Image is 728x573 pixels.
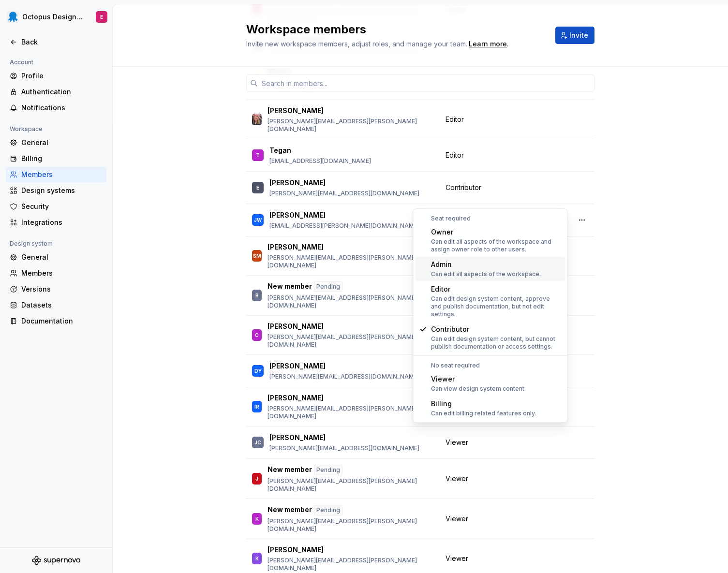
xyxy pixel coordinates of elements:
div: Versions [21,284,103,294]
p: [PERSON_NAME] [269,361,326,371]
div: Security [21,202,103,211]
div: General [21,138,103,147]
div: Notifications [21,103,103,113]
span: Contributor [446,183,481,192]
p: [PERSON_NAME][EMAIL_ADDRESS][PERSON_NAME][DOMAIN_NAME] [267,477,434,493]
div: Owner [431,227,562,237]
input: Search in members... [258,74,594,92]
p: [PERSON_NAME][EMAIL_ADDRESS][PERSON_NAME][DOMAIN_NAME] [267,557,434,572]
div: Can edit billing related features only. [431,410,536,417]
a: Billing [6,151,106,166]
div: Integrations [21,218,103,227]
span: Editor [446,115,464,124]
div: Profile [21,71,103,81]
div: Can edit design system content, approve and publish documentation, but not edit settings. [431,295,562,318]
p: [PERSON_NAME] [267,106,324,116]
div: Pending [314,465,342,475]
div: Suggestions [414,209,567,422]
img: fcf53608-4560-46b3-9ec6-dbe177120620.png [7,11,18,23]
span: Viewer [446,514,468,524]
button: Octopus Design SystemE [2,6,110,28]
div: E [256,183,259,192]
a: Learn more [469,39,507,49]
div: Pending [314,281,342,292]
a: General [6,250,106,265]
svg: Supernova Logo [32,556,80,565]
div: Back [21,37,103,47]
div: DY [254,366,262,376]
div: Can edit design system content, but cannot publish documentation or access settings. [431,335,562,351]
a: Security [6,199,106,214]
a: Authentication [6,84,106,100]
a: Members [6,265,106,281]
div: Can edit all aspects of the workspace and assign owner role to other users. [431,238,562,253]
div: Admin [431,260,541,269]
div: Workspace [6,123,46,135]
div: Can view design system content. [431,385,526,393]
p: [EMAIL_ADDRESS][PERSON_NAME][DOMAIN_NAME] [269,222,419,230]
a: Integrations [6,215,106,230]
div: Datasets [21,300,103,310]
p: New member [267,281,312,292]
div: Documentation [21,316,103,326]
p: [PERSON_NAME][EMAIL_ADDRESS][DOMAIN_NAME] [269,190,419,197]
div: Members [21,268,103,278]
p: New member [267,465,312,475]
div: Billing [431,399,536,409]
span: Viewer [446,438,468,447]
a: Datasets [6,297,106,313]
p: [PERSON_NAME] [267,545,324,555]
p: [PERSON_NAME][EMAIL_ADDRESS][DOMAIN_NAME] [269,444,419,452]
p: [PERSON_NAME] [267,322,324,331]
span: Editor [446,150,464,160]
div: Seat required [416,215,565,222]
div: Authentication [21,87,103,97]
span: . [467,41,508,48]
div: Can edit all aspects of the workspace. [431,270,541,278]
div: Design system [6,238,57,250]
div: T [256,150,260,160]
div: SM [253,251,261,261]
div: General [21,252,103,262]
p: [PERSON_NAME][EMAIL_ADDRESS][PERSON_NAME][DOMAIN_NAME] [267,517,434,533]
p: [PERSON_NAME] [267,393,324,403]
a: Back [6,34,106,50]
p: [PERSON_NAME][EMAIL_ADDRESS][DOMAIN_NAME] [269,373,419,381]
span: Invite new workspace members, adjust roles, and manage your team. [246,40,467,48]
div: K [255,554,259,563]
p: [PERSON_NAME] [269,178,326,188]
p: [PERSON_NAME][EMAIL_ADDRESS][PERSON_NAME][DOMAIN_NAME] [267,294,434,309]
div: Billing [21,154,103,163]
span: Viewer [446,474,468,484]
div: Design systems [21,186,103,195]
p: [EMAIL_ADDRESS][DOMAIN_NAME] [269,157,371,165]
div: K [255,514,259,524]
span: Viewer [446,554,468,563]
a: General [6,135,106,150]
a: Members [6,167,106,182]
p: [PERSON_NAME] [269,433,326,442]
div: Octopus Design System [22,12,84,22]
span: Invite [569,30,588,40]
div: IR [254,402,259,411]
a: Profile [6,68,106,84]
div: Account [6,57,37,68]
h2: Workspace members [246,22,544,37]
a: Notifications [6,100,106,116]
p: [PERSON_NAME] [269,210,326,220]
img: Rachel Bell [252,114,262,125]
a: Design systems [6,183,106,198]
p: [PERSON_NAME][EMAIL_ADDRESS][PERSON_NAME][DOMAIN_NAME] [267,118,434,133]
div: No seat required [416,362,565,369]
div: JW [254,215,262,225]
p: [PERSON_NAME][EMAIL_ADDRESS][PERSON_NAME][DOMAIN_NAME] [267,405,434,420]
p: Tegan [269,146,291,155]
div: J [255,474,258,484]
div: Editor [431,284,562,294]
div: Members [21,170,103,179]
div: Pending [314,505,342,515]
a: Versions [6,281,106,297]
p: [PERSON_NAME] [267,242,324,252]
